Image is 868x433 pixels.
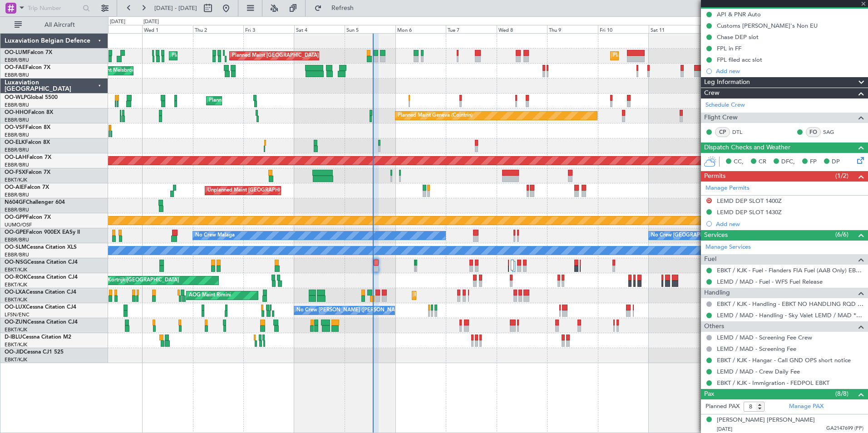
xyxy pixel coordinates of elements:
a: OO-GPPFalcon 7X [5,215,51,220]
a: EBKT/KJK [5,281,27,288]
a: LFSN/ENC [5,311,30,318]
a: EBKT/KJK [5,356,27,363]
a: OO-ROKCessna Citation CJ4 [5,275,78,280]
a: OO-SLMCessna Citation XLS [5,245,77,250]
div: Sat 4 [294,25,345,33]
span: OO-ROK [5,275,27,280]
a: OO-FAEFalcon 7X [5,65,50,70]
button: D [706,198,712,203]
div: [DATE] [143,18,159,26]
span: OO-JID [5,349,24,355]
a: D-IBLUCessna Citation M2 [5,335,71,340]
span: OO-NSG [5,260,27,265]
span: Refresh [324,5,362,11]
a: EBKT / KJK - Hangar - Call GND OPS short notice [717,356,851,364]
a: EBBR/BRU [5,147,29,153]
div: Sat 11 [649,25,700,33]
span: OO-GPP [5,215,26,220]
a: OO-VSFFalcon 8X [5,125,50,130]
div: Wed 1 [142,25,193,33]
a: EBKT/KJK [5,177,27,183]
span: [DATE] [717,426,732,433]
input: Trip Number [28,1,80,15]
a: OO-JIDCessna CJ1 525 [5,349,64,355]
span: OO-LAH [5,155,26,160]
a: LEMD / MAD - Handling - Sky Valet LEMD / MAD **MY HANDLING** [717,311,863,319]
div: Mon 6 [395,25,446,33]
div: Thu 9 [547,25,598,33]
a: DTL [732,128,753,136]
div: No Crew [PERSON_NAME] ([PERSON_NAME]) [296,304,405,317]
span: Handling [704,288,730,298]
span: N604GF [5,200,26,205]
div: [DATE] [110,18,125,26]
div: LEMD DEP SLOT 1430Z [717,208,782,216]
div: AOG Maint Kortrijk-[GEOGRAPHIC_DATA] [80,274,179,287]
a: EBKT / KJK - Fuel - Flanders FIA Fuel (AAB Only) EBKT / KJK [717,266,863,274]
a: OO-AIEFalcon 7X [5,185,49,190]
span: Permits [704,171,725,182]
a: EBKT/KJK [5,266,27,273]
a: OO-LUXCessna Citation CJ4 [5,305,76,310]
a: OO-WLPGlobal 5500 [5,95,58,100]
a: EBBR/BRU [5,236,29,243]
span: OO-HHO [5,110,28,115]
a: UUMO/OSF [5,221,32,228]
a: EBKT/KJK [5,296,27,303]
a: EBBR/BRU [5,192,29,198]
a: EBBR/BRU [5,72,29,79]
a: EBKT/KJK [5,326,27,333]
div: Thu 2 [193,25,244,33]
span: OO-SLM [5,245,26,250]
a: EBBR/BRU [5,162,29,168]
div: Add new [716,220,863,228]
span: All Aircraft [24,22,96,28]
span: Others [704,321,724,332]
div: Wed 8 [497,25,547,33]
span: OO-ELK [5,140,25,145]
div: Tue 7 [446,25,497,33]
div: No Crew Malaga [195,229,235,242]
a: OO-FSXFalcon 7X [5,170,50,175]
a: LEMD / MAD - Screening Fee Crew [717,334,812,341]
div: Sun 12 [699,25,750,33]
span: OO-AIE [5,185,24,190]
span: Flight Crew [704,113,738,123]
span: (1/2) [835,171,848,181]
div: Planned Maint [GEOGRAPHIC_DATA] ([GEOGRAPHIC_DATA] National) [232,49,396,63]
div: Fri 3 [243,25,294,33]
div: Planned Maint Milan (Linate) [209,94,274,108]
div: AOG Maint Rimini [189,289,231,302]
span: OO-FAE [5,65,25,70]
div: API & PNR Auto [717,10,761,18]
a: OO-NSGCessna Citation CJ4 [5,260,78,265]
span: Pax [704,389,714,399]
div: CP [715,127,730,137]
a: EBKT/KJK [5,341,27,348]
a: EBKT / KJK - Handling - EBKT NO HANDLING RQD FOR CJ [717,300,863,308]
a: LEMD / MAD - Crew Daily Fee [717,368,800,375]
span: Crew [704,88,720,98]
span: Dispatch Checks and Weather [704,143,790,153]
a: LEMD / MAD - Fuel - WFS Fuel Release [717,278,823,285]
span: OO-LUM [5,50,27,55]
div: FPL in FF [717,44,741,52]
span: D-IBLU [5,335,22,340]
span: OO-VSF [5,125,25,130]
a: Manage Permits [705,184,750,193]
div: Planned Maint [GEOGRAPHIC_DATA] ([GEOGRAPHIC_DATA] National) [172,49,336,63]
div: Planned Maint Geneva (Cointrin) [398,109,473,123]
a: OO-LAHFalcon 7X [5,155,51,160]
span: OO-FSX [5,170,25,175]
div: Add new [716,67,863,75]
span: (8/8) [835,389,848,399]
div: [PERSON_NAME] [PERSON_NAME] [717,416,815,425]
a: EBBR/BRU [5,117,29,123]
span: OO-WLP [5,95,27,100]
div: Sun 5 [345,25,395,33]
div: AOG Maint Melsbroek Air Base [85,64,158,78]
span: FP [810,157,817,167]
span: DP [832,157,840,167]
button: All Aircraft [10,18,99,32]
div: Unplanned Maint [GEOGRAPHIC_DATA] ([GEOGRAPHIC_DATA]) [207,184,357,197]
